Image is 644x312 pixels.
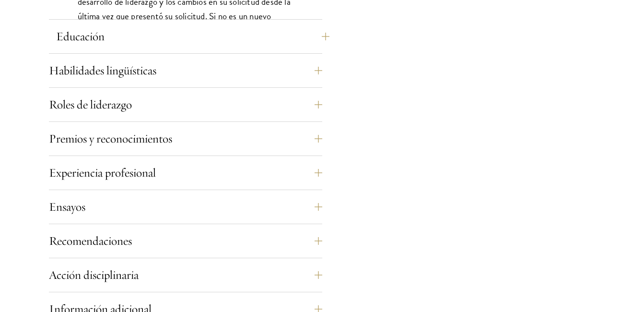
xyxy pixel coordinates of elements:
button: Recomendaciones [49,229,322,252]
button: Ensayos [49,195,322,218]
button: Roles de liderazgo [49,93,322,116]
button: Educación [56,25,329,48]
button: Experiencia profesional [49,161,322,184]
button: Premios y reconocimientos [49,127,322,150]
button: Acción disciplinaria [49,264,322,287]
button: Habilidades lingüísticas [49,59,322,82]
